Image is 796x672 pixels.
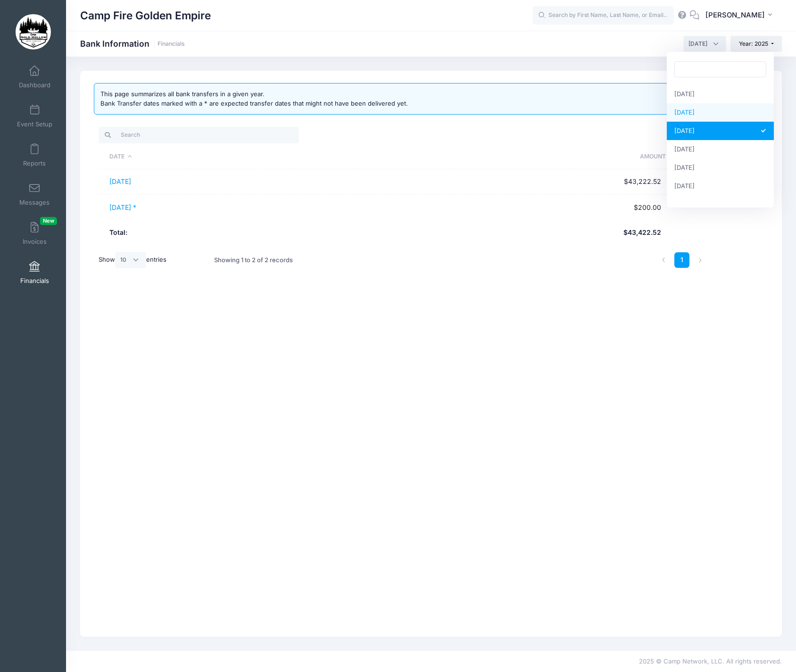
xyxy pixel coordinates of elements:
[667,158,774,177] li: [DATE]
[99,145,367,169] th: Date: activate to sort column descending
[109,177,131,185] a: [DATE]
[367,195,666,220] td: $200.00
[674,61,766,77] input: Search
[99,220,367,245] th: Total:
[667,195,774,214] li: [DATE]
[667,85,774,103] li: [DATE]
[214,249,293,271] div: Showing 1 to 2 of 2 records
[667,103,774,122] li: [DATE]
[367,220,666,245] th: $43,422.52
[100,90,408,108] div: This page summarizes all bank transfers in a given year. Bank Transfer dates marked with a * are ...
[20,277,49,285] span: Financials
[99,127,299,143] input: Search
[80,39,185,49] h1: Bank Information
[705,10,765,20] span: [PERSON_NAME]
[12,139,57,172] a: Reports
[19,81,50,89] span: Dashboard
[23,159,46,167] span: Reports
[17,120,52,128] span: Event Setup
[109,203,136,211] a: [DATE] *
[667,177,774,195] li: [DATE]
[667,140,774,158] li: [DATE]
[40,217,57,225] span: New
[739,40,768,47] span: Year: 2025
[730,36,782,52] button: Year: 2025
[699,5,782,26] button: [PERSON_NAME]
[674,252,690,268] a: 1
[99,252,166,268] label: Show entries
[16,14,51,50] img: Camp Fire Golden Empire
[367,145,666,169] th: Amount: activate to sort column ascending
[115,252,146,268] select: Showentries
[667,122,774,140] li: [DATE]
[532,6,674,25] input: Search by First Name, Last Name, or Email...
[158,41,185,48] a: Financials
[19,199,50,207] span: Messages
[12,256,57,289] a: Financials
[639,657,782,665] span: 2025 © Camp Network, LLC. All rights reserved.
[367,169,666,195] td: $43,222.52
[80,5,211,26] h1: Camp Fire Golden Empire
[12,60,57,93] a: Dashboard
[12,100,57,133] a: Event Setup
[12,217,57,250] a: InvoicesNew
[23,238,47,246] span: Invoices
[688,40,707,48] span: August 2025
[12,178,57,211] a: Messages
[683,36,726,52] span: August 2025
